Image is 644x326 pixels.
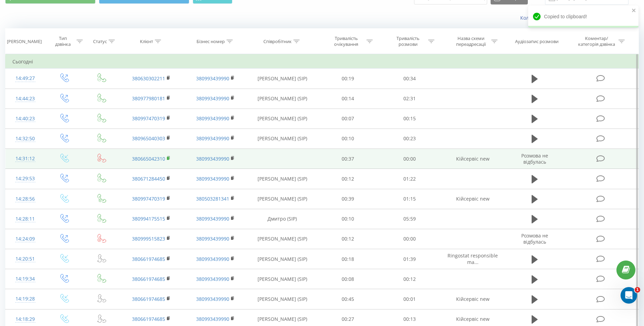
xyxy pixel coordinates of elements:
td: 00:08 [317,269,379,289]
div: 14:19:28 [12,292,38,306]
td: 00:12 [317,169,379,189]
a: 380993439990 [196,235,229,242]
a: Коли дані можуть відрізнятися вiд інших систем [520,14,639,21]
div: 14:44:23 [12,92,38,105]
td: 00:01 [379,289,441,309]
button: close [632,8,636,14]
a: 380993439990 [196,155,229,162]
td: 00:23 [379,129,441,149]
div: 14:40:23 [12,112,38,125]
a: 380661974685 [132,316,165,322]
a: 380997470319 [132,115,165,122]
div: [PERSON_NAME] [7,39,42,44]
div: 14:31:12 [12,152,38,165]
td: [PERSON_NAME] (SIP) [248,189,317,209]
td: [PERSON_NAME] (SIP) [248,109,317,129]
td: 00:15 [379,109,441,129]
td: 00:12 [379,269,441,289]
td: 00:18 [317,249,379,269]
div: Copied to clipboard! [528,6,638,28]
td: [PERSON_NAME] (SIP) [248,129,317,149]
td: [PERSON_NAME] (SIP) [248,69,317,89]
a: 380993439990 [196,75,229,82]
div: 14:24:09 [12,232,38,246]
a: 380661974685 [132,276,165,282]
td: [PERSON_NAME] (SIP) [248,249,317,269]
span: Розмова не відбулась [521,232,548,245]
div: Коментар/категорія дзвінка [576,35,617,47]
span: Ringostat responsible ma... [447,252,498,265]
div: 14:20:51 [12,252,38,266]
div: Аудіозапис розмови [515,39,559,44]
a: 380661974685 [132,256,165,262]
a: 380993439990 [196,256,229,262]
div: Назва схеми переадресації [453,35,490,47]
div: Співробітник [263,39,292,44]
td: [PERSON_NAME] (SIP) [248,229,317,249]
div: 14:28:11 [12,212,38,226]
td: 00:12 [317,229,379,249]
td: 00:07 [317,109,379,129]
a: 380671284450 [132,175,165,182]
a: 380661974685 [132,296,165,302]
a: 380999515823 [132,235,165,242]
iframe: Intercom live chat [621,287,637,304]
td: Сьогодні [6,55,639,69]
td: 00:19 [317,69,379,89]
a: 380994175515 [132,215,165,222]
div: Статус [93,39,107,44]
div: 14:19:34 [12,272,38,286]
a: 380997470319 [132,195,165,202]
td: [PERSON_NAME] (SIP) [248,269,317,289]
div: Бізнес номер [197,39,225,44]
span: 1 [635,287,640,293]
a: 380993439990 [196,175,229,182]
div: 14:28:56 [12,192,38,206]
a: 380993439990 [196,115,229,122]
a: 380993439990 [196,296,229,302]
td: 00:37 [317,149,379,169]
td: 00:10 [317,129,379,149]
td: 00:00 [379,229,441,249]
div: Клієнт [140,39,153,44]
a: 380993439990 [196,276,229,282]
td: 00:45 [317,289,379,309]
td: 00:00 [379,149,441,169]
td: 00:14 [317,89,379,109]
td: 00:10 [317,209,379,229]
div: 14:29:53 [12,172,38,185]
a: 380993439990 [196,316,229,322]
td: Кійсервіс new [441,289,505,309]
td: Дмитро (SIP) [248,209,317,229]
td: [PERSON_NAME] (SIP) [248,289,317,309]
td: 00:34 [379,69,441,89]
div: 14:18:29 [12,313,38,326]
a: 380665042310 [132,155,165,162]
td: 05:59 [379,209,441,229]
div: Тривалість очікування [328,35,365,47]
td: 01:22 [379,169,441,189]
a: 380630302211 [132,75,165,82]
td: Кійсервіс new [441,149,505,169]
td: 00:39 [317,189,379,209]
a: 380977980181 [132,95,165,102]
div: 14:49:27 [12,72,38,85]
span: Розмова не відбулась [521,152,548,165]
div: Тривалість розмови [390,35,426,47]
td: [PERSON_NAME] (SIP) [248,169,317,189]
a: 380965040303 [132,135,165,142]
td: 01:15 [379,189,441,209]
a: 380993439990 [196,215,229,222]
a: 380503281341 [196,195,229,202]
div: 14:32:50 [12,132,38,145]
td: 02:31 [379,89,441,109]
td: [PERSON_NAME] (SIP) [248,89,317,109]
a: 380993439990 [196,135,229,142]
td: Кійсервіс new [441,189,505,209]
div: Тип дзвінка [51,35,75,47]
a: 380993439990 [196,95,229,102]
td: 01:39 [379,249,441,269]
